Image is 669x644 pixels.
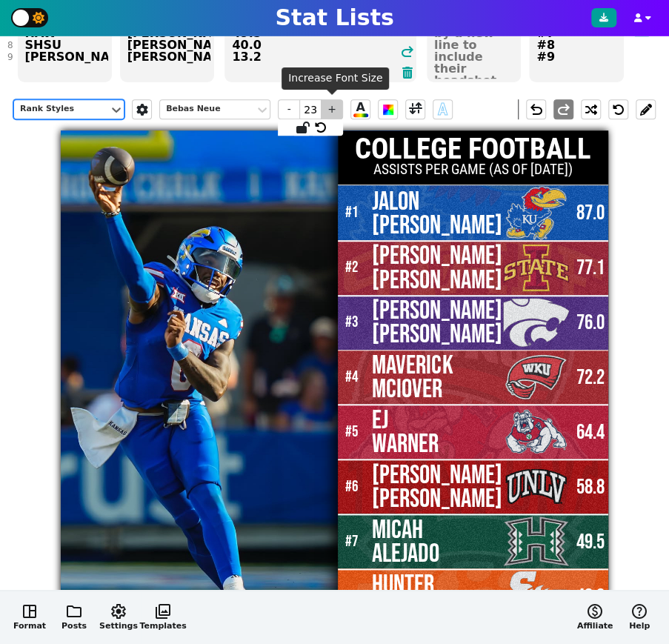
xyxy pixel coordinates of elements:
[372,245,502,268] span: [PERSON_NAME]
[372,464,502,488] span: [PERSON_NAME]
[372,574,434,597] span: HUNTER
[586,602,604,620] span: monetization_on
[372,378,442,402] span: MCIOVER
[372,488,502,511] span: [PERSON_NAME]
[576,527,605,558] span: 49.5
[141,591,185,644] button: photo_libraryTemplates
[275,4,393,31] h1: Stat Lists
[321,99,343,119] span: +
[372,323,502,347] span: [PERSON_NAME]
[342,365,362,388] span: #4
[527,101,545,119] span: undo
[166,103,249,116] div: Bebas Neue
[372,269,502,293] span: [PERSON_NAME]
[372,299,502,323] span: [PERSON_NAME]
[576,417,605,448] span: 64.4
[630,602,648,620] span: help
[65,602,83,620] span: folder
[372,519,423,542] span: MICAH
[342,420,362,442] span: #5
[573,591,617,644] button: monetization_onAffiliate
[438,97,447,122] span: A
[7,51,13,63] div: 9
[96,591,141,644] button: settingsSettings
[342,475,362,497] span: #6
[342,202,362,224] span: #1
[576,308,605,339] span: 76.0
[338,135,608,164] h1: COLLEGE FOOTBALL
[553,99,573,119] button: redo
[372,354,453,378] span: MAVERICK
[338,162,608,176] h2: ASSISTS PER GAME (AS OF [DATE])
[52,591,96,644] button: folderPosts
[7,39,13,51] div: 8
[110,602,127,620] span: settings
[21,602,39,620] span: space_dashboard
[576,362,605,394] span: 72.2
[576,582,605,613] span: 40.0
[576,198,605,229] span: 87.0
[617,591,662,644] button: helpHelp
[526,99,546,119] button: undo
[554,101,572,119] span: redo
[20,103,103,116] div: Rank Styles
[399,43,416,61] span: redo
[342,585,362,607] span: #8
[576,253,605,284] span: 77.1
[278,99,300,119] span: -
[342,530,362,552] span: #7
[399,21,416,39] span: undo
[154,602,172,620] span: photo_library
[372,433,439,457] span: WARNER
[342,311,362,333] span: #3
[7,591,52,644] button: space_dashboardFormat
[342,256,362,278] span: #2
[372,542,439,566] span: ALEJADO
[372,214,502,238] span: [PERSON_NAME]
[576,472,605,503] span: 58.8
[372,409,388,433] span: EJ
[372,190,419,214] span: JALON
